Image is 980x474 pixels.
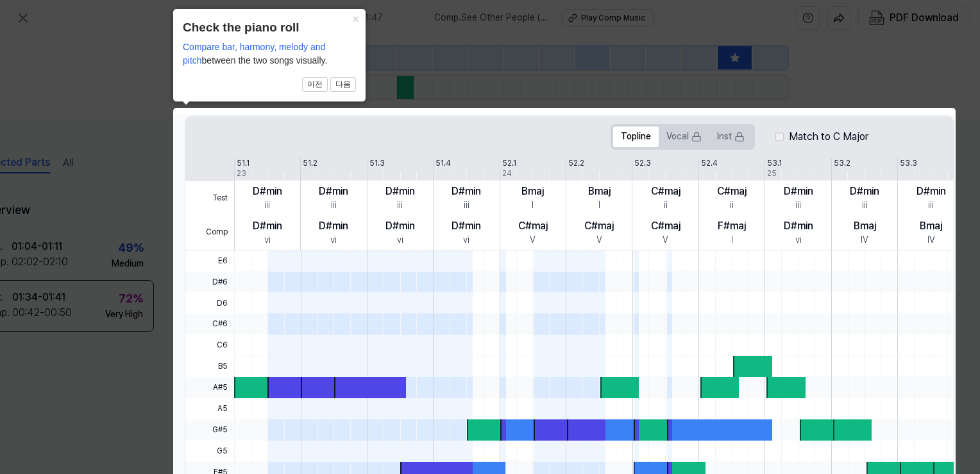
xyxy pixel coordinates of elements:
[452,184,481,199] div: D#min
[185,272,234,293] span: D#6
[397,234,403,247] div: vi
[834,158,850,169] div: 53.2
[917,184,946,199] div: D#min
[185,215,234,250] span: Comp
[185,292,234,313] span: D6
[183,19,356,37] header: Check the piano roll
[452,218,481,234] div: D#min
[634,158,651,169] div: 52.3
[900,158,917,169] div: 53.3
[345,9,366,27] button: Close
[502,168,512,179] div: 24
[701,158,718,169] div: 52.4
[253,184,282,199] div: D#min
[185,419,234,441] span: G#5
[264,199,270,212] div: iii
[330,234,337,247] div: vi
[502,158,516,169] div: 52.1
[185,377,234,398] span: A#5
[784,218,813,234] div: D#min
[319,218,348,234] div: D#min
[596,234,602,247] div: V
[319,184,348,199] div: D#min
[862,199,868,212] div: iii
[183,42,325,66] span: Compare bar, harmony, melody and pitch
[651,184,680,199] div: C#maj
[185,398,234,419] span: A5
[518,218,548,234] div: C#maj
[663,234,668,247] div: V
[237,168,246,179] div: 23
[303,158,317,169] div: 51.2
[584,218,614,234] div: C#maj
[185,356,234,377] span: B5
[397,199,403,212] div: iii
[730,199,734,212] div: ii
[185,313,234,335] span: C#6
[521,184,544,199] div: Bmaj
[185,181,234,216] span: Test
[850,184,879,199] div: D#min
[253,218,282,234] div: D#min
[795,234,802,247] div: vi
[385,218,415,234] div: D#min
[767,168,777,179] div: 25
[927,234,935,247] div: IV
[795,199,801,212] div: iii
[731,234,733,247] div: I
[330,77,356,92] button: 다음
[464,199,469,212] div: iii
[385,184,415,199] div: D#min
[920,218,942,234] div: Bmaj
[928,199,934,212] div: iii
[331,199,337,212] div: iii
[532,199,534,212] div: I
[861,234,868,247] div: IV
[784,184,813,199] div: D#min
[659,127,709,147] button: Vocal
[185,335,234,356] span: C6
[185,441,234,462] span: G5
[767,158,782,169] div: 53.1
[717,184,747,199] div: C#maj
[598,199,600,212] div: I
[718,218,746,234] div: F#maj
[264,234,271,247] div: vi
[588,184,611,199] div: Bmaj
[369,158,385,169] div: 51.3
[568,158,584,169] div: 52.2
[237,158,249,169] div: 51.1
[302,77,328,92] button: 이전
[664,199,668,212] div: ii
[530,234,536,247] div: V
[613,127,659,147] button: Topline
[789,129,868,145] label: Match to C Major
[651,218,680,234] div: C#maj
[435,158,451,169] div: 51.4
[709,127,752,147] button: Inst
[854,218,876,234] div: Bmaj
[183,40,356,67] div: between the two songs visually.
[463,234,469,247] div: vi
[185,250,234,272] span: E6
